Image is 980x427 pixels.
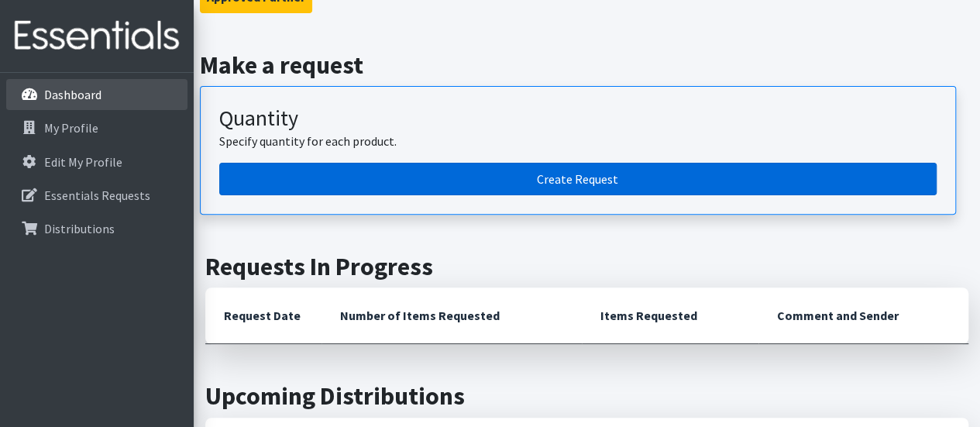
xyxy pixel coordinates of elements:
p: Distributions [44,221,115,236]
th: Number of Items Requested [322,288,582,344]
a: Essentials Requests [6,180,187,211]
th: Request Date [205,288,322,344]
a: Edit My Profile [6,146,187,177]
th: Items Requested [582,288,759,344]
th: Comment and Sender [758,288,968,344]
img: HumanEssentials [6,10,187,62]
p: Specify quantity for each product. [219,132,937,150]
a: Distributions [6,213,187,244]
h2: Make a request [200,50,975,80]
a: Dashboard [6,79,187,110]
a: Create a request by quantity [219,163,937,195]
h3: Quantity [219,105,937,132]
p: My Profile [44,120,98,136]
p: Edit My Profile [44,154,122,170]
p: Essentials Requests [44,188,150,203]
a: My Profile [6,112,187,143]
p: Dashboard [44,87,101,102]
h2: Requests In Progress [205,252,968,281]
h2: Upcoming Distributions [205,381,968,411]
